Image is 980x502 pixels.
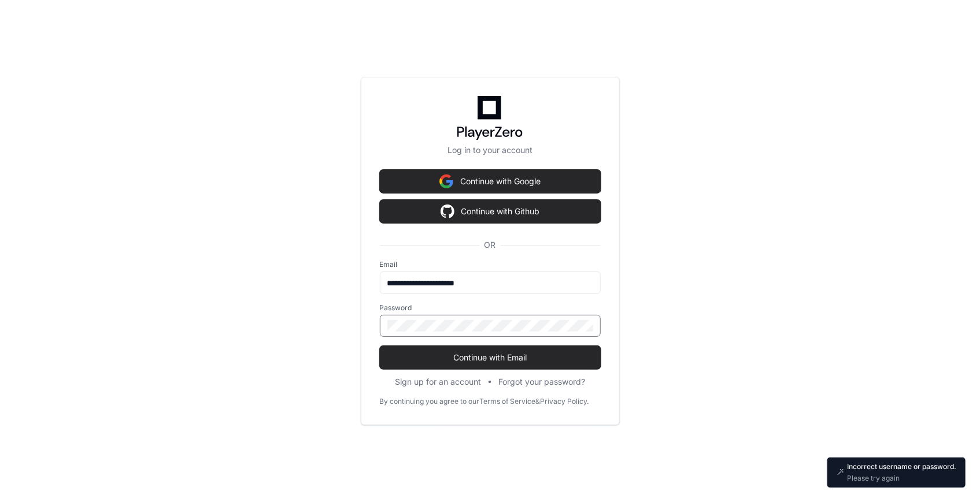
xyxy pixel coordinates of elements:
label: Password [380,303,601,313]
span: Continue with Email [380,352,601,363]
a: Privacy Policy. [541,397,589,406]
img: Sign in with google [439,170,453,193]
button: Continue with Github [380,200,601,223]
button: Continue with Google [380,170,601,193]
a: Terms of Service [480,397,536,406]
img: Sign in with google [441,200,454,223]
p: Please try again [847,474,956,483]
label: Email [380,260,601,269]
p: Incorrect username or password. [847,462,956,471]
button: Forgot your password? [498,376,585,388]
span: OR [480,239,501,251]
div: & [536,397,541,406]
button: Continue with Email [380,346,601,369]
div: By continuing you agree to our [380,397,480,406]
p: Log in to your account [380,144,601,156]
button: Sign up for an account [395,376,481,388]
